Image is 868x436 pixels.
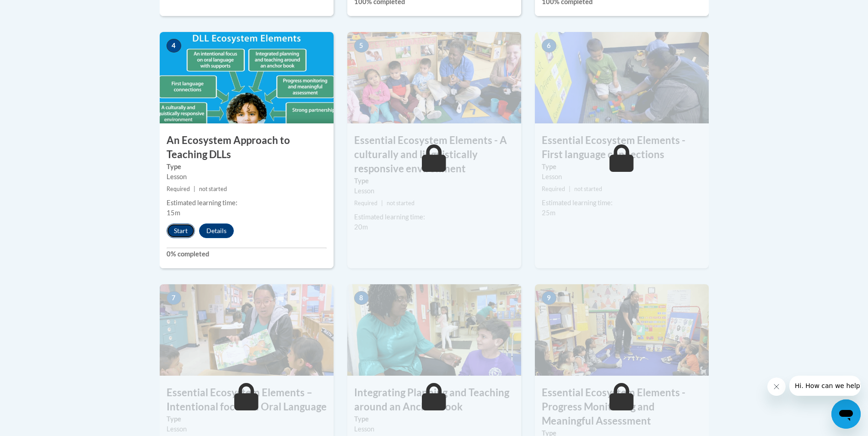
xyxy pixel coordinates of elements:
[542,186,565,192] span: Required
[535,133,709,162] h3: Essential Ecosystem Elements - First language connections
[160,32,334,123] img: Course Image
[542,198,702,208] div: Estimated learning time:
[354,186,514,196] div: Lesson
[167,223,195,238] button: Start
[535,284,709,376] img: Course Image
[167,172,327,182] div: Lesson
[767,378,786,396] iframe: Close message
[194,186,195,192] span: |
[542,172,702,182] div: Lesson
[354,212,514,222] div: Estimated learning time:
[569,186,571,192] span: |
[354,39,369,53] span: 5
[354,200,377,207] span: Required
[354,424,514,434] div: Lesson
[542,209,555,217] span: 25m
[347,386,521,414] h3: Integrating Planning and Teaching around an Anchor Book
[574,186,602,192] span: not started
[160,386,334,414] h3: Essential Ecosystem Elements – Intentional focus on Oral Language
[167,424,327,434] div: Lesson
[347,32,521,123] img: Course Image
[542,39,556,53] span: 6
[347,284,521,376] img: Course Image
[167,198,327,208] div: Estimated learning time:
[167,39,181,53] span: 4
[831,399,861,429] iframe: Button to launch messaging window
[347,133,521,175] h3: Essential Ecosystem Elements - A culturally and linguistically responsive environment
[535,32,709,123] img: Course Image
[160,133,334,162] h3: An Ecosystem Approach to Teaching DLLs
[354,176,514,186] label: Type
[542,162,702,172] label: Type
[167,209,180,217] span: 15m
[354,291,369,305] span: 8
[167,186,190,192] span: Required
[789,376,861,396] iframe: Message from company
[381,200,383,207] span: |
[167,162,327,172] label: Type
[167,414,327,424] label: Type
[535,386,709,428] h3: Essential Ecosystem Elements - Progress Monitoring and Meaningful Assessment
[167,291,181,305] span: 7
[5,6,74,14] span: Hi. How can we help?
[199,186,227,192] span: not started
[199,223,234,238] button: Details
[387,200,415,207] span: not started
[167,249,327,259] label: 0% completed
[160,284,334,376] img: Course Image
[354,223,368,231] span: 20m
[542,291,556,305] span: 9
[354,414,514,424] label: Type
